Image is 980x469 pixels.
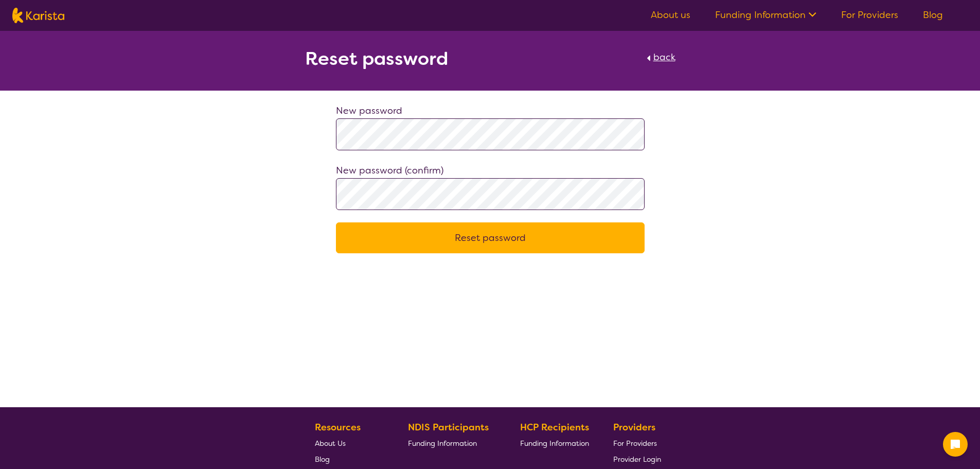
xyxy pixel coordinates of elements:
img: Karista logo [12,8,64,23]
span: For Providers [613,439,657,448]
a: For Providers [613,435,661,451]
a: About us [651,9,690,21]
span: Funding Information [408,439,477,448]
span: About Us [315,439,346,448]
b: Providers [613,421,655,433]
b: Resources [315,421,361,433]
b: NDIS Participants [408,421,489,433]
a: Funding Information [520,435,589,451]
span: back [653,51,675,63]
a: Blog [315,451,384,467]
a: Provider Login [613,451,661,467]
span: Blog [315,455,330,464]
a: Blog [923,9,943,21]
a: back [644,49,675,72]
span: Provider Login [613,455,661,464]
a: About Us [315,435,384,451]
span: Funding Information [520,439,589,448]
a: Funding Information [715,9,816,21]
a: Funding Information [408,435,496,451]
b: HCP Recipients [520,421,589,433]
h2: Reset password [305,49,449,68]
a: For Providers [841,9,898,21]
button: Reset password [336,222,645,253]
label: New password [336,105,402,117]
label: New password (confirm) [336,164,443,177]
